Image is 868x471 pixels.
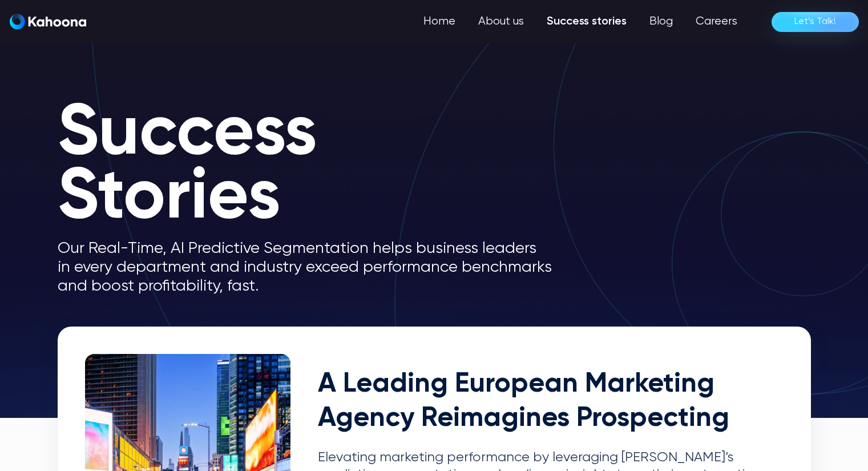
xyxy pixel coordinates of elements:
[638,10,684,33] a: Blog
[467,10,535,33] a: About us
[10,14,86,30] a: home
[58,103,571,230] h1: Success Stories
[794,13,836,31] div: Let’s Talk!
[684,10,749,33] a: Careers
[412,10,467,33] a: Home
[772,12,859,32] a: Let’s Talk!
[10,14,86,30] img: Kahoona logo white
[318,368,784,436] h2: A Leading European Marketing Agency Reimagines Prospecting
[58,239,571,296] p: Our Real-Time, AI Predictive Segmentation helps business leaders in every department and industry...
[535,10,638,33] a: Success stories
